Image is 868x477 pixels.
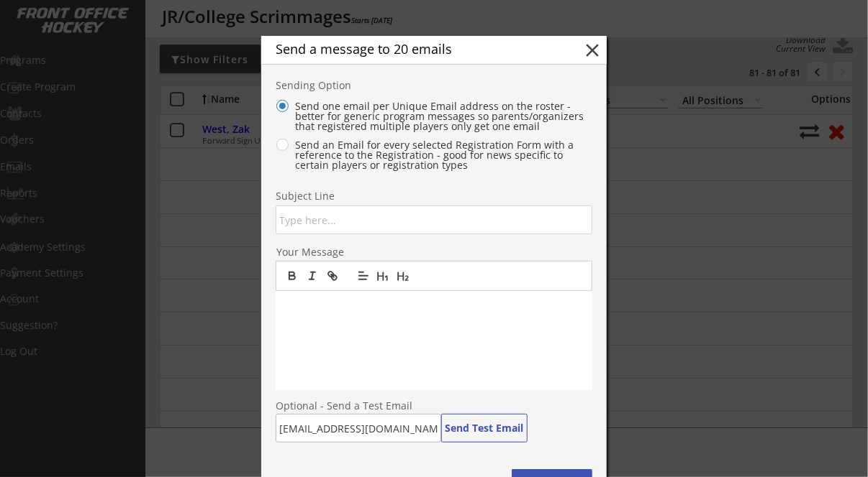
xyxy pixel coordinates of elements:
[276,247,378,257] div: Your Message
[582,40,603,61] button: close
[353,267,374,284] span: Text alignment
[291,140,585,170] label: Send an Email for every selected Registration Form with a reference to the Registration - good fo...
[276,205,592,234] input: Type here...
[276,414,441,443] input: Email address
[276,80,377,91] div: Sending Option
[291,101,585,131] label: Send one email per Unique Email address on the roster - better for generic program messages so pa...
[276,42,559,55] div: Send a message to 20 emails
[276,191,377,201] div: Subject Line
[441,414,528,443] button: Send Test Email
[276,401,592,411] div: Optional - Send a Test Email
